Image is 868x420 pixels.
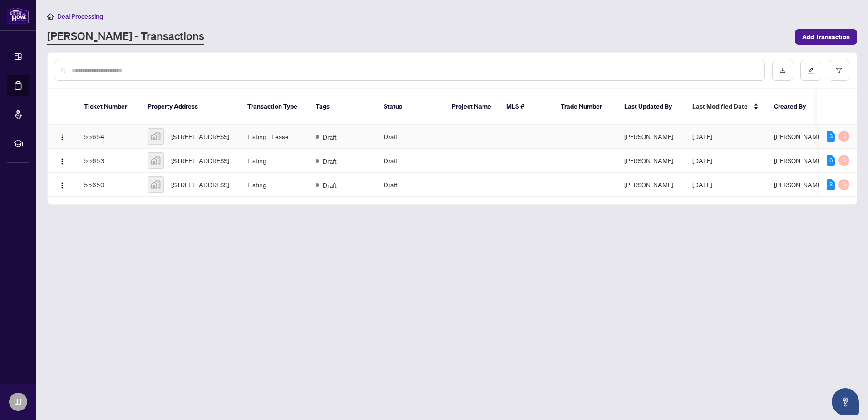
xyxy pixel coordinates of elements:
span: [PERSON_NAME] [774,180,823,189]
span: [DATE] [692,180,712,189]
div: 0 [838,179,849,190]
button: Logo [55,129,69,144]
td: Listing [240,149,308,173]
span: [STREET_ADDRESS] [171,155,229,165]
span: Deal Processing [57,12,103,20]
td: - [553,173,617,197]
img: Logo [59,158,66,165]
th: Tags [308,89,376,125]
td: - [553,149,617,173]
span: Draft [323,132,337,142]
td: [PERSON_NAME] [617,149,685,173]
th: Last Modified Date [685,89,767,125]
td: - [444,149,499,173]
button: filter [829,60,849,81]
th: Ticket Number [77,89,140,125]
a: [PERSON_NAME] - Transactions [47,29,204,45]
td: 55650 [77,173,140,197]
td: - [444,125,499,149]
td: Draft [376,125,444,149]
th: MLS # [499,89,553,125]
div: 3 [827,179,835,190]
div: 6 [827,155,835,166]
button: Logo [55,177,69,192]
span: [DATE] [692,156,712,165]
td: Listing [240,173,308,197]
th: Last Updated By [617,89,685,125]
th: Project Name [444,89,499,125]
span: [PERSON_NAME] [774,132,823,140]
span: [PERSON_NAME] [774,156,823,165]
span: Draft [323,156,337,166]
span: Draft [323,180,337,190]
img: Logo [59,182,66,189]
span: Last Modified Date [692,101,748,111]
img: logo [7,7,29,24]
th: Transaction Type [240,89,308,125]
td: Draft [376,149,444,173]
img: thumbnail-img [148,153,163,168]
span: filter [836,67,842,74]
span: Add Transaction [802,30,850,44]
span: [STREET_ADDRESS] [171,131,229,141]
span: home [47,13,54,20]
button: edit [800,60,821,81]
div: 0 [838,131,849,142]
td: 55654 [77,125,140,149]
td: - [553,125,617,149]
td: [PERSON_NAME] [617,173,685,197]
td: [PERSON_NAME] [617,125,685,149]
img: thumbnail-img [148,129,163,144]
td: 55653 [77,149,140,173]
td: Draft [376,173,444,197]
td: Listing - Lease [240,125,308,149]
span: edit [808,67,814,74]
span: [STREET_ADDRESS] [171,180,229,190]
div: 3 [827,131,835,142]
th: Trade Number [553,89,617,125]
span: download [779,67,786,74]
button: Add Transaction [795,29,857,45]
th: Property Address [140,89,240,125]
div: 0 [838,155,849,166]
th: Created By [767,89,821,125]
span: [DATE] [692,132,712,140]
span: JJ [15,395,21,408]
button: Open asap [832,388,859,415]
img: thumbnail-img [148,177,163,192]
td: - [444,173,499,197]
button: download [772,60,793,81]
img: Logo [59,134,66,141]
button: Logo [55,153,69,168]
th: Status [376,89,444,125]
